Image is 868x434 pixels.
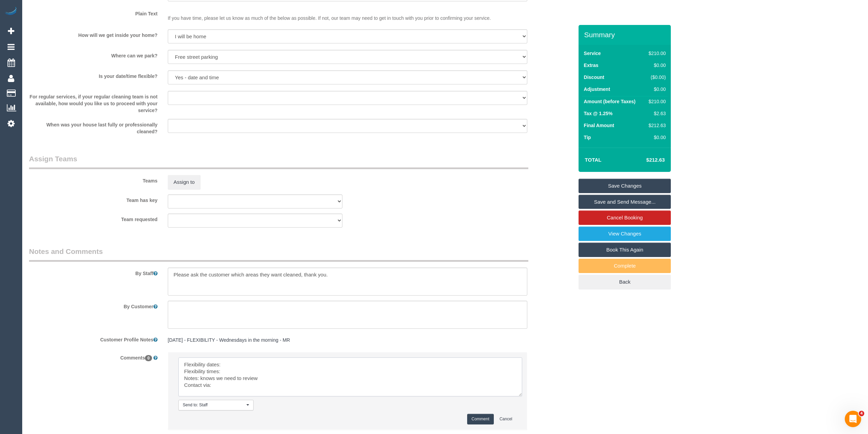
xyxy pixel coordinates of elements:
[183,402,245,408] span: Send to: Staff
[4,7,18,16] img: Automaid Logo
[24,8,163,17] label: Plain Text
[579,275,671,289] a: Back
[584,62,598,69] label: Extras
[579,243,671,257] a: Book This Again
[584,134,591,141] label: Tip
[646,122,666,129] div: $212.63
[24,50,163,59] label: Where can we park?
[467,414,494,424] button: Comment
[24,194,163,204] label: Team has key
[24,175,163,184] label: Teams
[626,157,665,163] h4: $212.63
[584,98,635,105] label: Amount (before Taxes)
[579,211,671,225] a: Cancel Booking
[168,175,201,189] button: Assign to
[168,8,527,22] p: If you have time, please let us know as much of the below as possible. If not, our team may need ...
[584,86,610,93] label: Adjustment
[646,98,666,105] div: $210.00
[584,74,604,81] label: Discount
[845,411,861,427] iframe: Intercom live chat
[646,86,666,93] div: $0.00
[168,337,527,343] pre: [DATE] - FLEXIBILITY - Wednesdays in the morning - MR
[24,119,163,135] label: When was your house last fully or professionally cleaned?
[178,400,254,410] button: Send to: Staff
[24,352,163,361] label: Comments
[584,110,612,117] label: Tax @ 1.25%
[24,268,163,277] label: By Staff
[584,50,601,57] label: Service
[585,157,601,163] strong: Total
[584,31,667,39] h3: Summary
[29,246,528,262] legend: Notes and Comments
[646,62,666,69] div: $0.00
[646,74,666,81] div: ($0.00)
[24,214,163,223] label: Team requested
[646,50,666,57] div: $210.00
[646,110,666,117] div: $2.63
[579,227,671,241] a: View Changes
[495,414,517,424] button: Cancel
[584,122,614,129] label: Final Amount
[646,134,666,141] div: $0.00
[24,91,163,114] label: For regular services, if your regular cleaning team is not available, how would you like us to pr...
[24,29,163,39] label: How will we get inside your home?
[145,355,152,361] span: 0
[29,154,528,169] legend: Assign Teams
[24,70,163,80] label: Is your date/time flexible?
[859,411,864,416] span: 4
[24,334,163,343] label: Customer Profile Notes
[24,301,163,310] label: By Customer
[579,179,671,193] a: Save Changes
[579,195,671,209] a: Save and Send Message...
